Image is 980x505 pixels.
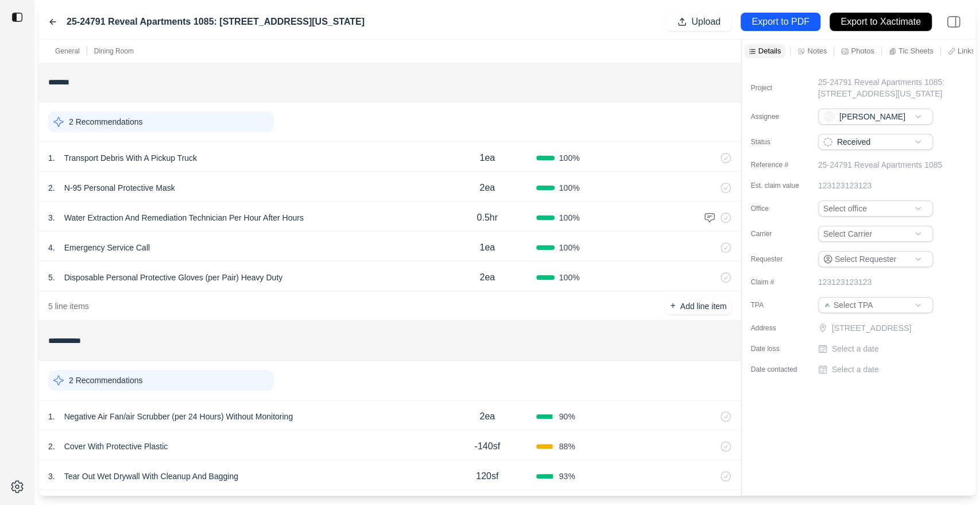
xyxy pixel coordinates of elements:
[60,240,154,256] p: Emergency Service Call
[832,322,935,334] p: [STREET_ADDRESS]
[60,210,308,226] p: Water Extraction And Remediation Technician Per Hour After Hours
[751,323,808,333] label: Address
[751,181,808,190] label: Est. claim value
[751,83,808,92] label: Project
[818,180,871,191] p: 123123123123
[48,411,55,422] p: 1 .
[851,46,874,56] p: Photos
[751,204,808,213] label: Office
[559,212,580,223] span: 100 %
[667,13,731,31] button: Upload
[751,365,808,374] label: Date contacted
[48,152,55,164] p: 1 .
[479,241,495,255] p: 1ea
[751,112,808,121] label: Assignee
[670,299,675,313] p: +
[474,440,499,453] p: -140sf
[751,255,808,264] label: Requester
[958,46,975,56] p: Links
[559,242,580,253] span: 100 %
[559,411,575,422] span: 90 %
[48,212,55,223] p: 3 .
[476,469,498,483] p: 120sf
[758,46,781,56] p: Details
[48,471,55,482] p: 3 .
[751,160,808,169] label: Reference #
[818,159,942,171] p: 25-24791 Reveal Apartments 1085
[479,151,495,165] p: 1ea
[559,471,575,482] span: 93 %
[559,152,580,164] span: 100 %
[559,182,580,194] span: 100 %
[60,180,180,196] p: N-95 Personal Protective Mask
[751,300,808,310] label: TPA
[479,181,495,195] p: 2ea
[665,298,731,314] button: +Add line item
[559,441,575,452] span: 88 %
[94,47,134,56] p: Dining Room
[751,277,808,287] label: Claim #
[559,272,580,283] span: 100 %
[60,468,243,484] p: Tear Out Wet Drywall With Cleanup And Bagging
[67,15,365,29] label: 25-24791 Reveal Apartments 1085: [STREET_ADDRESS][US_STATE]
[477,211,497,225] p: 0.5hr
[11,11,23,23] img: toggle sidebar
[479,271,495,284] p: 2ea
[69,116,142,128] p: 2 Recommendations
[48,441,55,452] p: 2 .
[704,212,715,223] img: comment
[818,276,871,288] p: 123123123123
[751,344,808,353] label: Date loss
[60,150,202,166] p: Transport Debris With A Pickup Truck
[48,242,55,253] p: 4 .
[55,47,80,56] p: General
[680,300,727,312] p: Add line item
[941,9,966,34] img: right-panel.svg
[60,438,173,454] p: Cover With Protective Plastic
[48,272,55,283] p: 5 .
[691,16,721,29] p: Upload
[832,364,879,375] p: Select a date
[48,182,55,194] p: 2 .
[751,137,808,147] label: Status
[48,300,89,312] p: 5 line items
[69,375,142,386] p: 2 Recommendations
[751,229,808,238] label: Carrier
[830,13,932,31] button: Export to Xactimate
[60,408,297,425] p: Negative Air Fan/air Scrubber (per 24 Hours) Without Monitoring
[807,46,827,56] p: Notes
[479,410,495,423] p: 2ea
[741,13,820,31] button: Export to PDF
[752,16,809,29] p: Export to PDF
[60,269,288,286] p: Disposable Personal Protective Gloves (per Pair) Heavy Duty
[818,76,952,99] p: 25-24791 Reveal Apartments 1085: [STREET_ADDRESS][US_STATE]
[898,46,933,56] p: Tic Sheets
[832,343,879,354] p: Select a date
[840,16,921,29] p: Export to Xactimate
